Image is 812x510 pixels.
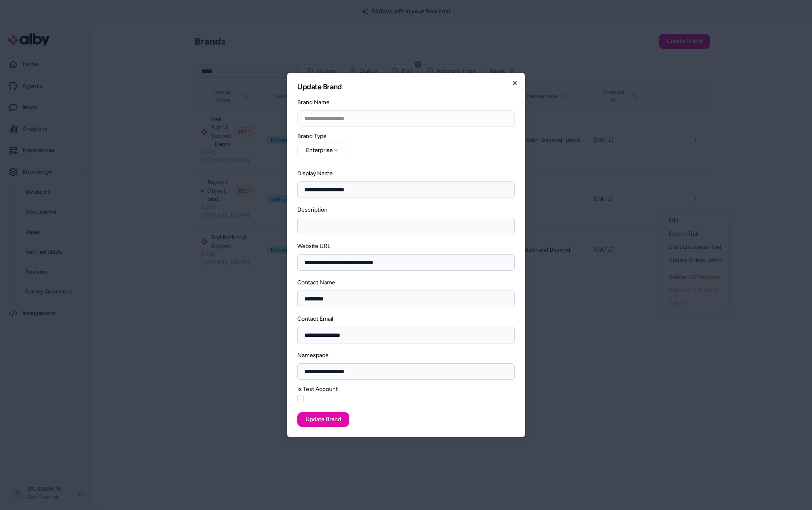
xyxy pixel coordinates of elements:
[297,133,515,139] label: Brand Type
[297,352,329,359] label: Namespace
[297,143,348,158] button: Enterprise
[297,206,327,213] label: Description
[297,315,333,322] label: Contact Email
[297,279,335,286] label: Contact Name
[297,83,515,91] h2: Update Brand
[297,243,330,250] label: Website URL
[297,412,349,427] button: Update Brand
[297,170,333,177] label: Display Name
[297,386,515,392] label: Is Test Account
[297,99,330,106] label: Brand Name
